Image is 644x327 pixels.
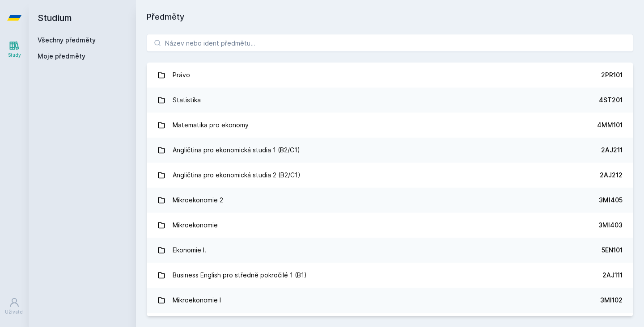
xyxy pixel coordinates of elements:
[598,221,623,230] div: 3MI403
[2,293,27,320] a: Uživatel
[601,71,623,80] div: 2PR101
[600,296,623,305] div: 3MI102
[147,238,633,263] a: Ekonomie I. 5EN101
[601,146,623,155] div: 2AJ211
[173,266,307,284] div: Business English pro středně pokročilé 1 (B1)
[147,163,633,188] a: Angličtina pro ekonomická studia 2 (B2/C1) 2AJ212
[173,116,249,134] div: Matematika pro ekonomy
[38,36,96,44] a: Všechny předměty
[147,213,633,238] a: Mikroekonomie 3MI403
[38,52,85,61] span: Moje předměty
[597,121,623,130] div: 4MM101
[173,166,301,184] div: Angličtina pro ekonomická studia 2 (B2/C1)
[147,188,633,213] a: Mikroekonomie 2 3MI405
[602,246,623,255] div: 5EN101
[602,271,623,280] div: 2AJ111
[147,263,633,288] a: Business English pro středně pokročilé 1 (B1) 2AJ111
[147,113,633,138] a: Matematika pro ekonomy 4MM101
[600,171,623,180] div: 2AJ212
[147,11,633,23] h1: Předměty
[173,216,218,234] div: Mikroekonomie
[173,291,221,309] div: Mikroekonomie I
[8,52,21,59] div: Study
[599,196,623,205] div: 3MI405
[2,36,27,63] a: Study
[147,88,633,113] a: Statistika 4ST201
[147,138,633,163] a: Angličtina pro ekonomická studia 1 (B2/C1) 2AJ211
[147,288,633,313] a: Mikroekonomie I 3MI102
[5,309,24,315] div: Uživatel
[173,91,201,109] div: Statistika
[173,141,300,159] div: Angličtina pro ekonomická studia 1 (B2/C1)
[173,191,223,209] div: Mikroekonomie 2
[147,63,633,88] a: Právo 2PR101
[173,66,190,84] div: Právo
[147,34,633,52] input: Název nebo ident předmětu…
[173,241,206,259] div: Ekonomie I.
[599,96,623,105] div: 4ST201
